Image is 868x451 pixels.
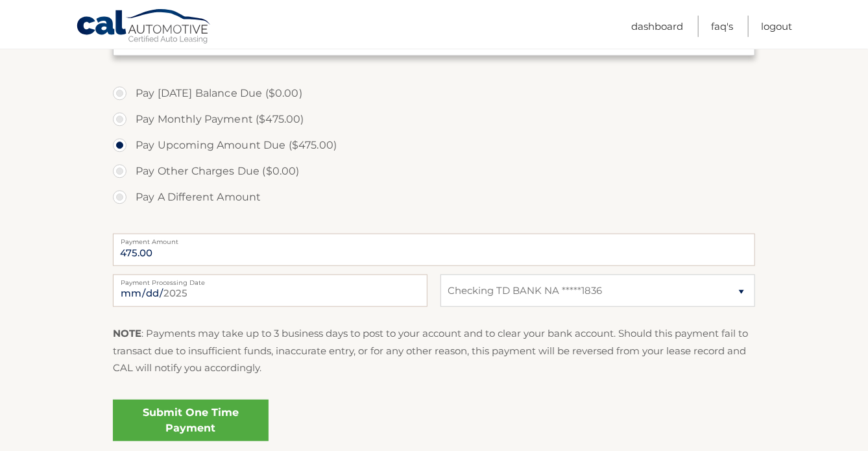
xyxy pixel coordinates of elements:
[631,16,683,37] a: Dashboard
[113,274,428,307] input: Payment Date
[76,8,212,46] a: Cal Automotive
[113,106,755,132] label: Pay Monthly Payment ($475.00)
[113,234,755,266] input: Payment Amount
[113,132,755,158] label: Pay Upcoming Amount Due ($475.00)
[113,325,755,376] p: : Payments may take up to 3 business days to post to your account and to clear your bank account....
[113,327,141,339] strong: NOTE
[113,80,755,106] label: Pay [DATE] Balance Due ($0.00)
[113,184,755,210] label: Pay A Different Amount
[113,400,269,441] a: Submit One Time Payment
[113,274,428,285] label: Payment Processing Date
[113,158,755,184] label: Pay Other Charges Due ($0.00)
[761,16,792,37] a: Logout
[113,234,755,244] label: Payment Amount
[711,16,733,37] a: FAQ's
